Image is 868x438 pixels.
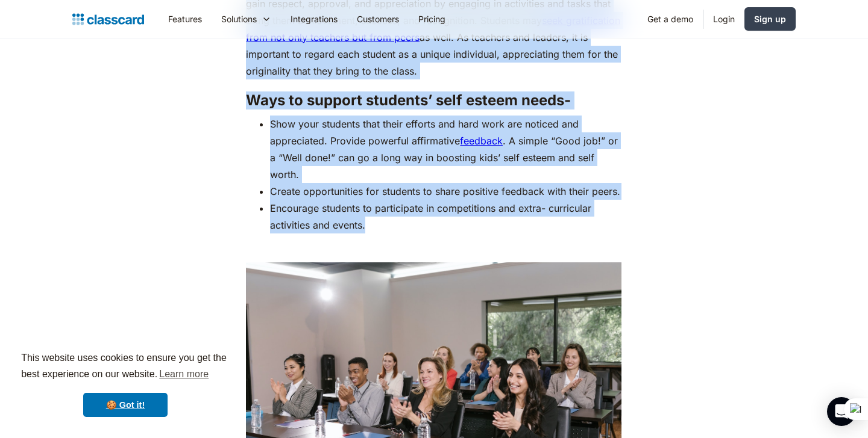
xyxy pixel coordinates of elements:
div: Solutions [212,5,281,32]
div: Open Intercom Messenger [827,397,856,426]
li: Encourage students to participate in competitions and extra- curricular activities and events. [270,200,621,233]
p: ‍ [246,239,621,256]
a: Features [159,5,212,32]
a: Pricing [409,5,455,32]
div: Solutions [221,13,257,25]
div: Sign up [754,13,786,25]
a: learn more about cookies [157,365,210,383]
a: Integrations [281,5,347,32]
h3: Ways to support students’ self esteem needs- [246,91,621,109]
a: dismiss cookie message [83,393,168,417]
a: Customers [347,5,409,32]
span: This website uses cookies to ensure you get the best experience on our website. [21,351,230,383]
a: seek gratification from not only teachers but from peers [246,14,620,43]
div: cookieconsent [10,339,241,428]
a: home [72,11,144,28]
a: Get a demo [638,5,703,32]
li: Create opportunities for students to share positive feedback with their peers. [270,183,621,200]
a: Sign up [744,7,796,31]
a: feedback [460,135,503,147]
li: Show your students that their efforts and hard work are noticed and appreciated. Provide powerful... [270,116,621,183]
a: Login [703,5,744,32]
